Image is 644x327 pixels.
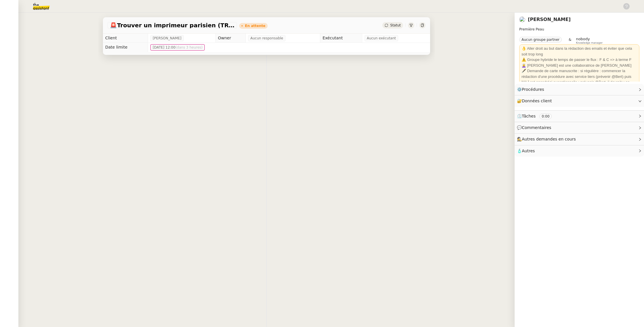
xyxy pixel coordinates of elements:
[103,43,148,52] td: Date limite
[517,86,547,93] span: ⚙️
[517,137,578,141] span: 🕵️
[515,134,644,145] div: 🕵️Autres demandes en cours
[110,22,235,28] span: Trouver un imprimeur parisien (TRES URGENT)
[517,114,557,118] span: ⏲️
[539,114,552,119] nz-tag: 0:00
[175,45,202,49] span: (dans 3 heures)
[390,23,401,27] span: Statut
[367,35,396,41] span: Aucun exécutant
[522,68,637,91] div: 🖋️ Demande de carte manuscrite : si régulière : commencer la rédaction d'une procédure avec servi...
[153,35,181,41] span: [PERSON_NAME]
[576,37,603,44] app-user-label: Knowledge manager
[216,34,246,43] td: Owner
[522,63,637,68] div: 👩‍🦳 [PERSON_NAME] est une collaboratrice de [PERSON_NAME]
[517,149,535,153] span: 🧴
[153,45,202,50] span: [DATE] 12:00
[110,22,117,29] span: 🚨
[528,17,571,22] a: [PERSON_NAME]
[515,145,644,157] div: 🧴Autres
[250,35,283,41] span: Aucun responsable
[515,95,644,107] div: 🔐Données client
[519,27,544,31] span: Première Peau
[576,41,603,45] span: Knowledge manager
[522,87,544,92] span: Procédures
[245,24,265,28] div: En attente
[519,16,526,23] img: users%2Fjeuj7FhI7bYLyCU6UIN9LElSS4x1%2Favatar%2F1678820456145.jpeg
[103,34,148,43] td: Client
[522,149,535,153] span: Autres
[515,84,644,95] div: ⚙️Procédures
[519,37,562,43] nz-tag: Aucun groupe partner
[517,98,554,104] span: 🔐
[522,57,637,63] div: ⚠️ Groupe hybride le temps de passer le flux : F & C => à terme F
[515,122,644,133] div: 💬Commentaires
[522,125,551,130] span: Commentaires
[522,114,536,118] span: Tâches
[576,37,590,41] span: nobody
[320,34,362,43] td: Exécutant
[517,125,554,130] span: 💬
[522,137,576,141] span: Autres demandes en cours
[522,46,637,57] div: 👌 Aller droit au but dans la rédaction des emails et éviter que cela soit trop long
[569,37,571,44] span: &
[522,99,552,103] span: Données client
[515,111,644,122] div: ⏲️Tâches 0:00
